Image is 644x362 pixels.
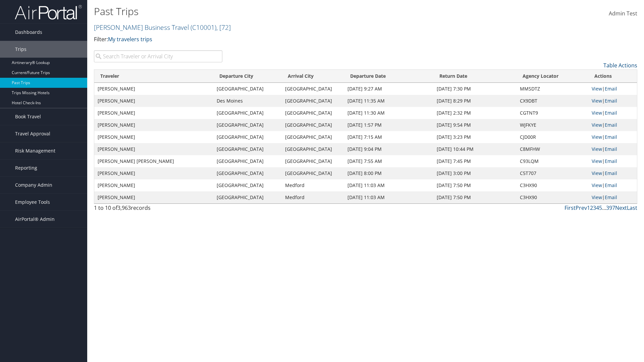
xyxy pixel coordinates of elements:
[588,119,637,131] td: |
[15,160,37,176] span: Reporting
[588,143,637,155] td: |
[282,143,344,155] td: [GEOGRAPHIC_DATA]
[108,36,152,43] a: My travelers trips
[596,204,599,212] a: 4
[282,131,344,143] td: [GEOGRAPHIC_DATA]
[609,3,637,24] a: Admin Test
[213,179,281,191] td: [GEOGRAPHIC_DATA]
[344,107,433,119] td: [DATE] 11:30 AM
[213,119,281,131] td: [GEOGRAPHIC_DATA]
[15,211,55,228] span: AirPortal® Admin
[605,122,617,128] a: Email
[94,119,213,131] td: [PERSON_NAME]
[605,85,617,92] a: Email
[213,83,281,95] td: [GEOGRAPHIC_DATA]
[592,98,602,104] a: View
[213,131,281,143] td: [GEOGRAPHIC_DATA]
[433,95,517,107] td: [DATE] 8:29 PM
[282,191,344,203] td: Medford
[433,155,517,167] td: [DATE] 7:45 PM
[517,167,588,179] td: C5T707
[587,204,590,212] a: 1
[603,62,637,69] a: Table Actions
[344,179,433,191] td: [DATE] 11:03 AM
[605,134,617,140] a: Email
[94,95,213,107] td: [PERSON_NAME]
[94,204,222,215] div: 1 to 10 of records
[592,110,602,116] a: View
[615,204,627,212] a: Next
[94,70,213,83] th: Traveler: activate to sort column ascending
[15,24,42,41] span: Dashboards
[94,155,213,167] td: [PERSON_NAME] [PERSON_NAME]
[94,107,213,119] td: [PERSON_NAME]
[191,23,216,32] span: ( C10001 )
[592,146,602,152] a: View
[609,10,637,17] span: Admin Test
[433,191,517,203] td: [DATE] 7:50 PM
[433,119,517,131] td: [DATE] 9:54 PM
[433,131,517,143] td: [DATE] 3:23 PM
[94,83,213,95] td: [PERSON_NAME]
[94,35,456,44] p: Filter:
[94,131,213,143] td: [PERSON_NAME]
[517,131,588,143] td: CJD00R
[517,179,588,191] td: C3HX90
[344,83,433,95] td: [DATE] 9:27 AM
[15,142,55,159] span: Risk Management
[517,70,588,83] th: Agency Locator: activate to sort column ascending
[592,182,602,188] a: View
[94,179,213,191] td: [PERSON_NAME]
[517,155,588,167] td: C93LQM
[433,83,517,95] td: [DATE] 7:30 PM
[588,167,637,179] td: |
[592,170,602,176] a: View
[433,143,517,155] td: [DATE] 10:44 PM
[94,167,213,179] td: [PERSON_NAME]
[15,4,82,20] img: airportal-logo.png
[592,134,602,140] a: View
[565,204,576,212] a: First
[576,204,587,212] a: Prev
[94,23,231,32] a: [PERSON_NAME] Business Travel
[15,108,41,125] span: Book Travel
[605,98,617,104] a: Email
[344,155,433,167] td: [DATE] 7:55 AM
[216,23,231,32] span: , [ 72 ]
[213,107,281,119] td: [GEOGRAPHIC_DATA]
[213,143,281,155] td: [GEOGRAPHIC_DATA]
[433,107,517,119] td: [DATE] 2:32 PM
[593,204,596,212] a: 3
[588,191,637,203] td: |
[592,194,602,200] a: View
[590,204,593,212] a: 2
[605,110,617,116] a: Email
[94,191,213,203] td: [PERSON_NAME]
[588,70,637,83] th: Actions
[282,179,344,191] td: Medford
[605,194,617,200] a: Email
[213,95,281,107] td: Des Moines
[94,143,213,155] td: [PERSON_NAME]
[282,95,344,107] td: [GEOGRAPHIC_DATA]
[588,131,637,143] td: |
[605,146,617,152] a: Email
[433,179,517,191] td: [DATE] 7:50 PM
[213,167,281,179] td: [GEOGRAPHIC_DATA]
[282,70,344,83] th: Arrival City: activate to sort column ascending
[282,167,344,179] td: [GEOGRAPHIC_DATA]
[588,179,637,191] td: |
[602,204,606,212] span: …
[592,158,602,164] a: View
[213,191,281,203] td: [GEOGRAPHIC_DATA]
[517,107,588,119] td: CGTNT9
[344,131,433,143] td: [DATE] 7:15 AM
[517,191,588,203] td: C3HX90
[592,85,602,92] a: View
[433,167,517,179] td: [DATE] 3:00 PM
[117,204,131,212] span: 3,963
[592,122,602,128] a: View
[344,70,433,83] th: Departure Date: activate to sort column ascending
[15,194,50,210] span: Employee Tools
[344,95,433,107] td: [DATE] 11:35 AM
